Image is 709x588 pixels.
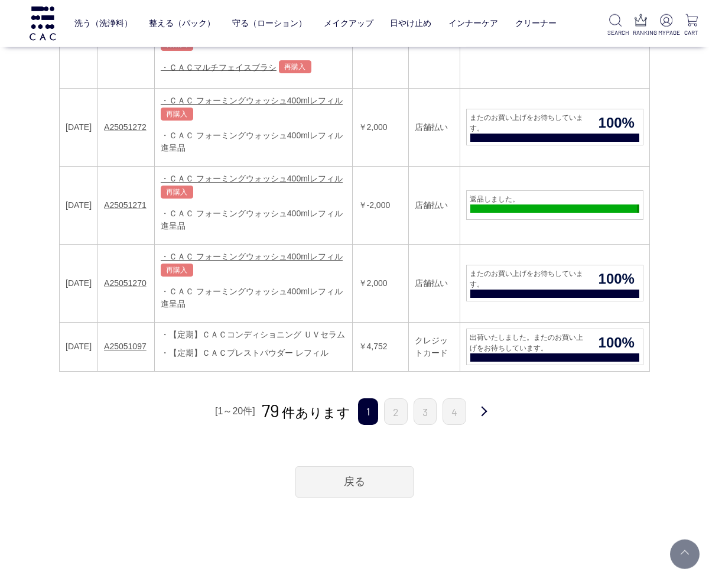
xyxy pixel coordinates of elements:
[684,28,700,37] p: CART
[515,9,557,37] a: クリーナー
[408,166,460,244] td: 店舗払い
[161,108,193,121] a: 再購入
[161,186,193,199] a: 再購入
[262,399,280,421] span: 79
[104,278,147,288] a: A25051270
[467,332,590,353] span: 出荷いたしました。またのお買い上げをお待ちしています。
[279,60,311,73] a: 再購入
[408,88,460,166] td: 店舗払い
[60,166,98,244] td: [DATE]
[161,252,343,261] a: ・ＣＡＣ フォーミングウォッシュ400mlレフィル
[104,200,147,210] a: A25051271
[448,9,498,37] a: インナーケア
[443,398,466,425] a: 4
[60,322,98,371] td: [DATE]
[352,166,408,244] td: ￥-2,000
[352,244,408,322] td: ￥2,000
[28,7,57,40] img: logo
[295,466,414,498] a: 戻る
[161,207,346,232] div: ・ＣＡＣ フォーミングウォッシュ400mlレフィル 進呈品
[590,268,643,290] span: 100%
[658,28,674,37] p: MYPAGE
[590,112,643,134] span: 100%
[161,264,193,277] a: 再購入
[408,244,460,322] td: 店舗払い
[466,329,643,365] a: 出荷いたしました。またのお買い上げをお待ちしています。 100%
[633,14,649,37] a: RANKING
[633,28,649,37] p: RANKING
[607,28,623,37] p: SEARCH
[467,268,590,290] span: またのお買い上げをお待ちしています。
[232,9,307,37] a: 守る（ローション）
[472,398,496,426] a: 次
[161,285,346,310] div: ・ＣＡＣ フォーミングウォッシュ400mlレフィル 進呈品
[161,62,277,72] a: ・ＣＡＣマルチフェイスブラシ
[149,9,215,37] a: 整える（パック）
[684,14,700,37] a: CART
[352,88,408,166] td: ￥2,000
[658,14,674,37] a: MYPAGE
[466,109,643,145] a: またのお買い上げをお待ちしています。 100%
[324,9,373,37] a: メイクアップ
[467,194,637,204] span: 返品しました。
[213,402,257,420] div: [1～20件]
[161,347,346,359] div: ・【定期】ＣＡＣプレストパウダー レフィル
[161,329,346,341] div: ・【定期】ＣＡＣコンディショニング ＵＶセラム
[414,398,437,425] a: 3
[467,112,590,134] span: またのお買い上げをお待ちしています。
[590,332,643,353] span: 100%
[390,9,431,37] a: 日やけ止め
[161,174,343,183] a: ・ＣＡＣ フォーミングウォッシュ400mlレフィル
[352,322,408,371] td: ￥4,752
[262,405,350,420] span: 件あります
[60,244,98,322] td: [DATE]
[358,398,378,425] span: 1
[384,398,408,425] a: 2
[104,122,147,132] a: A25051272
[161,129,346,154] div: ・ＣＡＣ フォーミングウォッシュ400mlレフィル 進呈品
[466,265,643,301] a: またのお買い上げをお待ちしています。 100%
[408,322,460,371] td: クレジットカード
[466,190,643,220] a: 返品しました。
[161,96,343,105] a: ・ＣＡＣ フォーミングウォッシュ400mlレフィル
[607,14,623,37] a: SEARCH
[74,9,132,37] a: 洗う（洗浄料）
[104,342,147,351] a: A25051097
[60,88,98,166] td: [DATE]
